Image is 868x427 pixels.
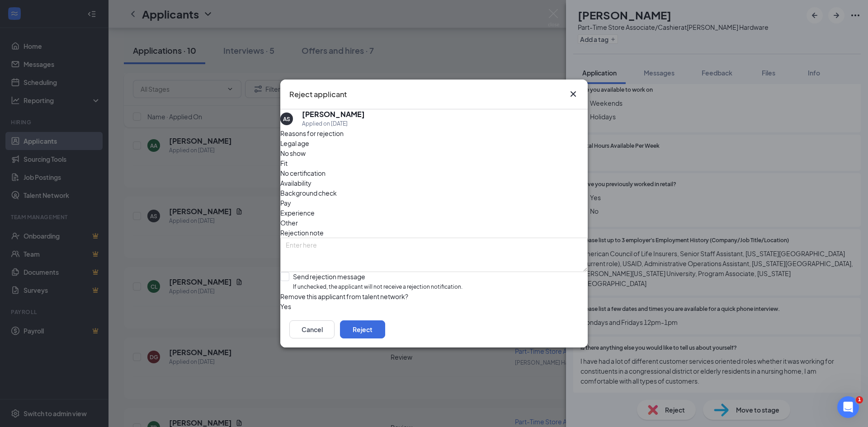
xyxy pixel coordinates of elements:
[568,89,579,99] button: Close
[289,89,347,100] h3: Reject applicant
[302,119,365,128] div: Applied on [DATE]
[280,158,288,168] span: Fit
[280,301,291,311] span: Yes
[280,218,298,228] span: Other
[280,168,325,178] span: No certification
[837,396,859,418] iframe: Intercom live chat
[340,320,385,338] button: Reject
[280,129,344,137] span: Reasons for rejection
[283,115,290,123] div: AS
[280,148,306,158] span: No show
[280,138,309,148] span: Legal age
[280,229,324,237] span: Rejection note
[280,178,311,188] span: Availability
[289,320,335,338] button: Cancel
[568,89,579,99] svg: Cross
[280,292,408,300] span: Remove this applicant from talent network?
[280,208,315,218] span: Experience
[280,188,337,198] span: Background check
[280,198,291,208] span: Pay
[856,396,863,404] span: 1
[302,109,365,119] h5: [PERSON_NAME]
